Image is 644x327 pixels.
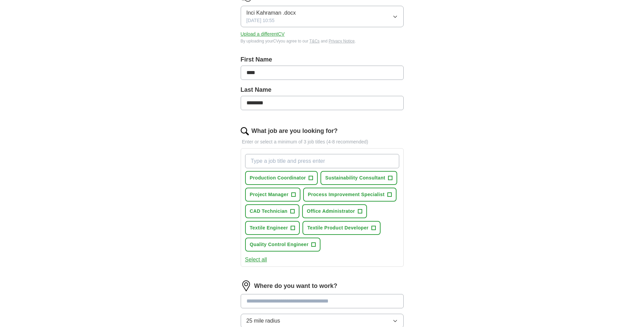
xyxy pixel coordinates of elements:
[307,224,368,231] span: Textile Product Developer
[254,281,337,291] label: Where do you want to work?
[245,171,318,185] button: Production Coordinator
[325,174,385,182] span: Sustainability Consultant
[307,208,355,215] span: Office Administrator
[250,191,289,198] span: Project Manager
[241,138,404,145] p: Enter or select a minimum of 3 job titles (4-8 recommended)
[241,55,404,64] label: First Name
[245,204,299,218] button: CAD Technician
[245,188,300,202] button: Project Manager
[302,221,380,235] button: Textile Product Developer
[250,174,306,182] span: Production Coordinator
[246,317,280,325] span: 25 mile radius
[250,241,309,248] span: Quality Control Engineer
[241,127,249,135] img: search.png
[241,38,404,44] div: By uploading your CV you agree to our and .
[250,224,288,231] span: Textile Engineer
[302,204,367,218] button: Office Administrator
[241,31,285,38] button: Upload a differentCV
[329,39,355,44] a: Privacy Notice
[245,221,300,235] button: Textile Engineer
[309,39,319,44] a: T&Cs
[246,17,275,24] span: [DATE] 10:55
[245,256,267,264] button: Select all
[250,208,288,215] span: CAD Technician
[303,188,397,202] button: Process Improvement Specialist
[320,171,397,185] button: Sustainability Consultant
[245,238,320,252] button: Quality Control Engineer
[241,6,404,27] button: Inci Kahraman .docx[DATE] 10:55
[241,280,252,291] img: location.png
[245,154,399,168] input: Type a job title and press enter
[308,191,385,198] span: Process Improvement Specialist
[252,126,338,136] label: What job are you looking for?
[241,85,404,94] label: Last Name
[246,9,296,17] span: Inci Kahraman .docx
